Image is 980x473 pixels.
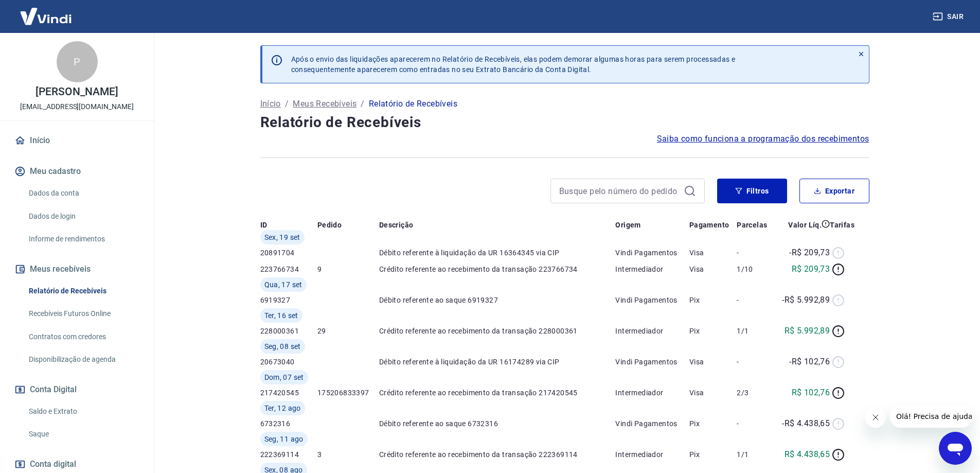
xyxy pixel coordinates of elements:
[689,264,737,274] p: Visa
[689,220,729,230] p: Pagamento
[260,98,281,110] a: Início
[737,264,773,274] p: 1/10
[689,295,737,305] p: Pix
[25,326,141,347] a: Contratos com credores
[865,407,886,428] iframe: Fechar mensagem
[260,248,317,258] p: 20891704
[260,220,268,230] p: ID
[25,206,141,227] a: Dados de login
[939,432,972,465] iframe: Botão para abrir a janela de mensagens
[792,387,830,399] p: R$ 102,76
[25,349,141,370] a: Disponibilização de agenda
[785,448,830,461] p: R$ 4.438,65
[285,98,289,110] p: /
[264,310,298,321] span: Ter, 16 set
[25,401,141,422] a: Saldo e Extrato
[379,264,616,274] p: Crédito referente ao recebimento da transação 223766734
[737,326,773,336] p: 1/1
[689,449,737,460] p: Pix
[689,248,737,258] p: Visa
[615,357,689,367] p: Vindi Pagamentos
[782,417,830,430] p: -R$ 4.438,65
[264,341,301,352] span: Seg, 08 set
[737,295,773,305] p: -
[717,179,787,203] button: Filtros
[792,263,830,275] p: R$ 209,73
[25,183,141,204] a: Dados da conta
[260,449,317,460] p: 222369114
[785,325,830,337] p: R$ 5.992,89
[789,356,830,368] p: -R$ 102,76
[689,326,737,336] p: Pix
[788,220,822,230] p: Valor Líq.
[689,357,737,367] p: Visa
[20,101,134,112] p: [EMAIL_ADDRESS][DOMAIN_NAME]
[264,279,302,290] span: Qua, 17 set
[737,220,767,230] p: Parcelas
[12,1,79,32] img: Vindi
[615,248,689,258] p: Vindi Pagamentos
[799,179,869,203] button: Exportar
[264,232,300,242] span: Sex, 19 set
[317,388,379,398] p: 175206833397
[317,449,379,460] p: 3
[12,378,141,401] button: Conta Digital
[25,229,141,250] a: Informe de rendimentos
[57,41,98,82] div: P
[657,133,869,145] a: Saiba como funciona a programação dos recebimentos
[369,98,457,110] p: Relatório de Recebíveis
[25,424,141,445] a: Saque
[782,294,830,306] p: -R$ 5.992,89
[615,388,689,398] p: Intermediador
[260,357,317,367] p: 20673040
[317,264,379,274] p: 9
[737,357,773,367] p: -
[379,449,616,460] p: Crédito referente ao recebimento da transação 222369114
[615,418,689,429] p: Vindi Pagamentos
[737,388,773,398] p: 2/3
[260,264,317,274] p: 223766734
[379,295,616,305] p: Débito referente ao saque 6919327
[379,357,616,367] p: Débito referente à liquidação da UR 16174289 via CIP
[12,258,141,281] button: Meus recebíveis
[30,457,76,471] span: Conta digital
[260,418,317,429] p: 6732316
[737,449,773,460] p: 1/1
[264,434,304,444] span: Seg, 11 ago
[379,220,414,230] p: Descrição
[260,326,317,336] p: 228000361
[260,295,317,305] p: 6919327
[379,418,616,429] p: Débito referente ao saque 6732316
[6,7,86,15] span: Olá! Precisa de ajuda?
[25,281,141,302] a: Relatório de Recebíveis
[12,129,141,152] a: Início
[931,7,968,26] button: Sair
[260,112,869,133] h4: Relatório de Recebíveis
[317,326,379,336] p: 29
[737,418,773,429] p: -
[264,403,301,413] span: Ter, 12 ago
[615,264,689,274] p: Intermediador
[317,220,342,230] p: Pedido
[615,295,689,305] p: Vindi Pagamentos
[35,86,118,97] p: [PERSON_NAME]
[689,418,737,429] p: Pix
[264,372,304,382] span: Dom, 07 set
[379,388,616,398] p: Crédito referente ao recebimento da transação 217420545
[559,183,680,199] input: Busque pelo número do pedido
[789,247,830,259] p: -R$ 209,73
[615,220,640,230] p: Origem
[689,388,737,398] p: Visa
[737,248,773,258] p: -
[379,248,616,258] p: Débito referente à liquidação da UR 16364345 via CIP
[615,449,689,460] p: Intermediador
[830,220,854,230] p: Tarifas
[361,98,364,110] p: /
[25,303,141,324] a: Recebíveis Futuros Online
[890,405,972,428] iframe: Mensagem da empresa
[293,98,357,110] a: Meus Recebíveis
[12,160,141,183] button: Meu cadastro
